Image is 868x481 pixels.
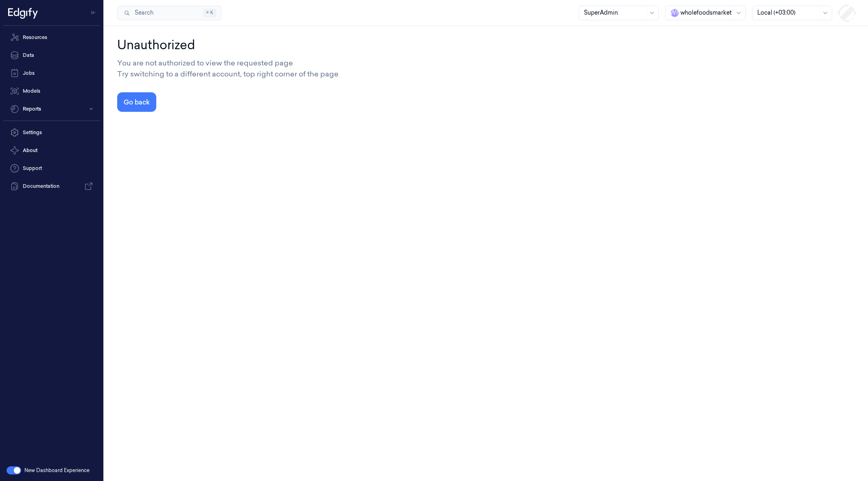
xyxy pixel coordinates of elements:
span: Search [131,9,153,17]
div: You are not authorized to view the requested page Try switching to a different account, top right... [117,57,855,79]
button: About [3,142,100,159]
a: Jobs [3,65,100,81]
a: Documentation [3,178,100,194]
a: Resources [3,29,100,46]
button: Toggle Navigation [87,6,100,19]
button: Search⌘K [117,6,221,20]
div: Unauthorized [117,36,855,54]
button: Reports [3,101,100,117]
span: W h [671,9,679,17]
a: Models [3,83,100,99]
button: Go back [117,92,156,112]
a: Settings [3,124,100,141]
a: Data [3,47,100,63]
a: Support [3,160,100,176]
